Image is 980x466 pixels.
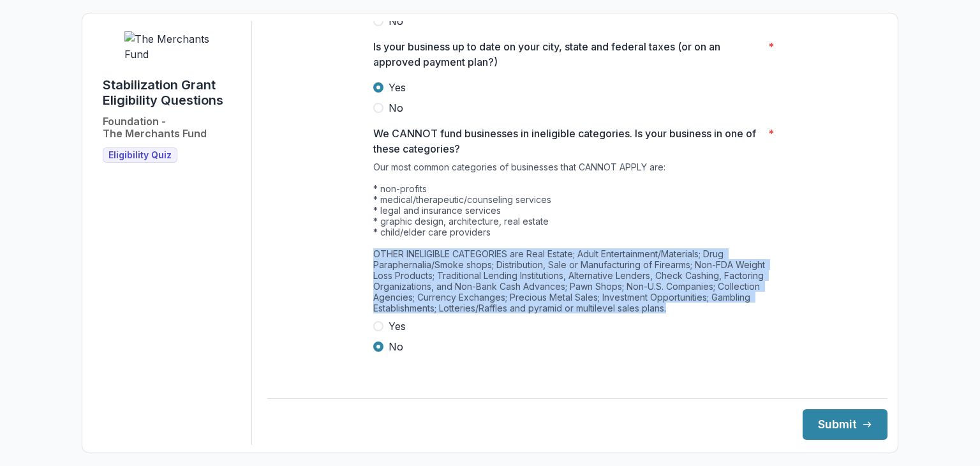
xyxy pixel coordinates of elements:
span: Yes [389,80,406,95]
span: No [389,13,403,29]
span: No [389,100,403,116]
span: Yes [389,319,406,334]
button: Submit [803,409,887,440]
span: No [389,339,403,354]
h2: Foundation - The Merchants Fund [103,116,207,140]
h1: Stabilization Grant Eligibility Questions [103,77,241,108]
p: We CANNOT fund businesses in ineligible categories. Is your business in one of these categories? [373,126,763,156]
img: The Merchants Fund [124,31,220,62]
p: Is your business up to date on your city, state and federal taxes (or on an approved payment plan?) [373,39,763,70]
div: Our most common categories of businesses that CANNOT APPLY are: * non-profits * medical/therapeut... [373,162,782,319]
span: Eligibility Quiz [108,150,172,161]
